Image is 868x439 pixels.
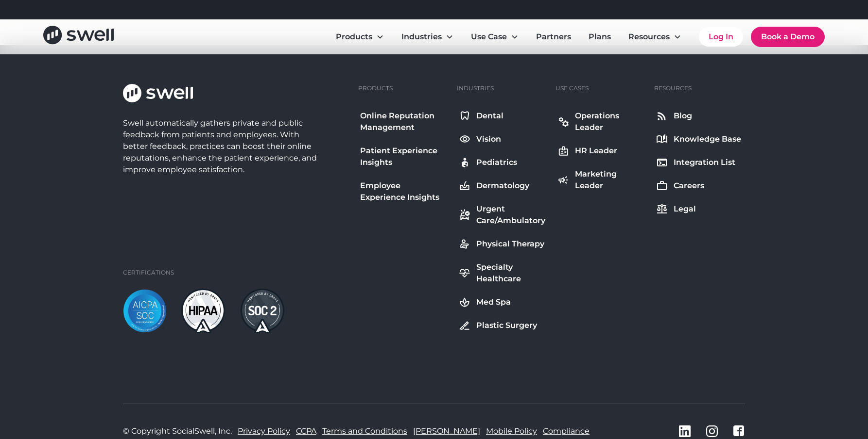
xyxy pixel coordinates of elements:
[543,425,590,437] a: Compliance
[401,31,442,43] div: Industries
[360,145,447,168] div: Patient Experience Insights
[457,84,494,93] div: Industries
[123,268,174,277] div: Certifications
[241,289,284,333] img: soc2-dark.png
[476,110,503,122] div: Dental
[674,203,696,215] div: Legal
[360,110,447,133] div: Online Reputation Management
[476,320,537,331] div: Plastic Surgery
[322,425,407,437] a: Terms and Conditions
[654,108,743,124] a: Blog
[476,296,511,308] div: Med Spa
[457,260,548,287] a: Specialty Healthcare
[699,27,743,47] a: Log In
[674,157,735,168] div: Integration List
[654,84,692,93] div: Resources
[457,236,548,252] a: Physical Therapy
[457,155,548,170] a: Pediatrics
[358,108,449,135] a: Online Reputation Management
[654,155,743,170] a: Integration List
[486,425,537,437] a: Mobile Policy
[358,84,393,93] div: Products
[674,133,741,145] div: Knowledge Base
[457,318,548,333] a: Plastic Surgery
[413,425,480,437] a: [PERSON_NAME]
[556,108,646,135] a: Operations Leader
[476,203,546,227] div: Urgent Care/Ambulatory
[476,261,546,285] div: Specialty Healthcare
[457,178,548,194] a: Dermatology
[556,143,646,159] a: HR Leader
[674,180,704,192] div: Careers
[328,27,392,47] div: Products
[457,108,548,124] a: Dental
[336,31,372,43] div: Products
[556,166,646,194] a: Marketing Leader
[358,143,449,170] a: Patient Experience Insights
[463,27,526,47] div: Use Case
[123,117,321,176] div: Swell automatically gathers private and public feedback from patients and employees. With better ...
[457,131,548,147] a: Vision
[621,27,689,47] div: Resources
[471,31,507,43] div: Use Case
[654,201,743,217] a: Legal
[43,26,114,48] a: home
[654,178,743,194] a: Careers
[751,27,825,47] a: Book a Demo
[575,145,617,157] div: HR Leader
[528,27,579,47] a: Partners
[457,294,548,310] a: Med Spa
[457,201,548,228] a: Urgent Care/Ambulatory
[394,27,461,47] div: Industries
[123,425,232,437] div: © Copyright SocialSwell, Inc.
[296,425,316,437] a: CCPA
[358,178,449,205] a: Employee Experience Insights
[581,27,619,47] a: Plans
[575,168,644,192] div: Marketing Leader
[628,31,670,43] div: Resources
[181,289,225,333] img: hipaa-light.png
[575,110,644,133] div: Operations Leader
[556,84,589,93] div: Use Cases
[654,131,743,147] a: Knowledge Base
[360,180,447,203] div: Employee Experience Insights
[476,238,544,250] div: Physical Therapy
[476,157,517,168] div: Pediatrics
[238,425,290,437] a: Privacy Policy
[674,110,692,122] div: Blog
[476,180,529,192] div: Dermatology
[476,133,501,145] div: Vision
